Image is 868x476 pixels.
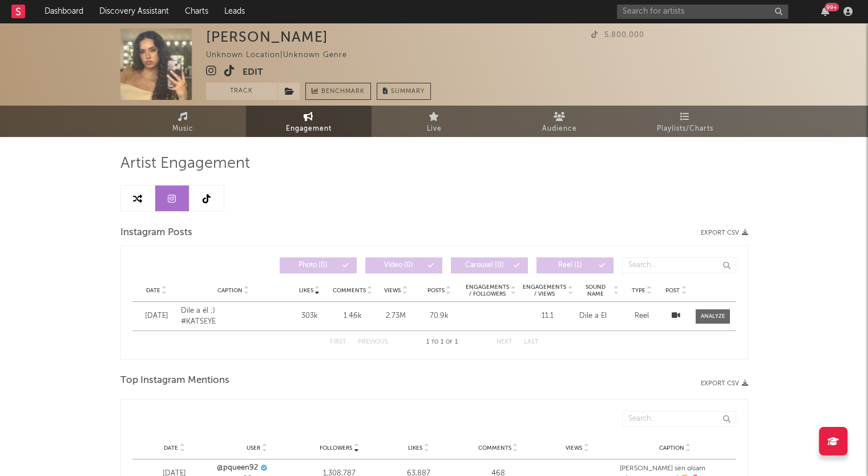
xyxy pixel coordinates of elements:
[446,340,453,345] span: of
[427,122,442,136] span: Live
[373,262,425,269] span: Video ( 0 )
[217,462,258,474] a: @pqueen92
[411,336,474,349] div: 1 1 1
[217,287,243,294] span: Caption
[821,7,829,16] button: 99+
[657,122,713,136] span: Playlists/Charts
[391,88,425,95] span: Summary
[542,122,577,136] span: Audience
[591,31,644,39] span: 5,800,000
[384,287,401,294] span: Views
[701,380,748,387] button: Export CSV
[419,310,459,322] div: 70.9k
[665,287,680,294] span: Post
[206,83,277,100] button: Track
[164,445,178,451] span: Date
[579,284,612,297] span: Sound Name
[292,310,327,322] div: 303k
[631,287,645,294] span: Type
[617,5,788,19] input: Search for artists
[120,226,192,240] span: Instagram Posts
[458,262,511,269] span: Carousel ( 0 )
[138,310,175,322] div: [DATE]
[299,287,313,294] span: Likes
[280,257,357,273] button: Photo(0)
[622,257,736,273] input: Search...
[206,29,328,45] div: [PERSON_NAME]
[377,83,431,100] button: Summary
[206,49,373,62] div: Unknown Location | Unknown Genre
[622,411,736,427] input: Search...
[372,106,497,137] a: Live
[478,445,511,451] span: Comments
[243,65,263,79] button: Edit
[247,445,260,451] span: User
[624,310,659,322] div: Reel
[497,106,623,137] a: Audience
[330,339,346,345] button: First
[465,284,509,297] span: Engagements / Followers
[321,85,365,99] span: Benchmark
[566,445,582,451] span: Views
[246,106,372,137] a: Engagement
[333,287,366,294] span: Comments
[431,340,438,345] span: to
[659,445,684,451] span: Caption
[544,262,596,269] span: Reel ( 1 )
[427,287,444,294] span: Posts
[358,339,388,345] button: Previous
[378,310,414,322] div: 2.73M
[522,284,566,297] span: Engagements / Views
[181,305,286,328] div: Dile a él ;) #KATSEYE
[522,310,573,322] div: 11.1
[451,257,528,273] button: Carousel(0)
[579,310,619,322] div: Dile a El
[365,257,442,273] button: Video(0)
[333,310,373,322] div: 1.46k
[286,122,332,136] span: Engagement
[120,106,246,137] a: Music
[305,83,371,100] a: Benchmark
[320,445,352,451] span: Followers
[536,257,613,273] button: Reel(1)
[496,339,512,345] button: Next
[408,445,422,451] span: Likes
[146,287,160,294] span: Date
[623,106,748,137] a: Playlists/Charts
[701,229,748,236] button: Export CSV
[825,3,839,11] div: 99 +
[524,339,539,345] button: Last
[172,122,193,136] span: Music
[287,262,340,269] span: Photo ( 0 )
[120,374,229,388] span: Top Instagram Mentions
[120,157,250,171] span: Artist Engagement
